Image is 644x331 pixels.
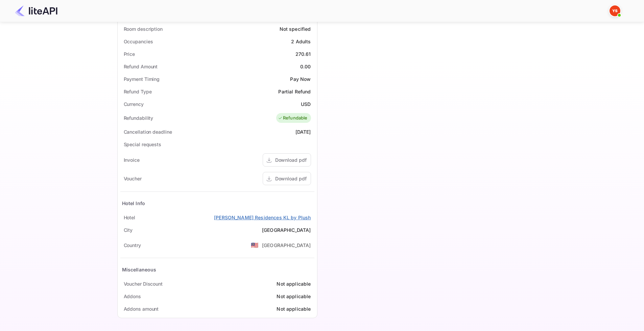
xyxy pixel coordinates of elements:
[610,5,620,16] img: Yandex Support
[124,280,163,287] div: Voucher Discount
[295,128,311,135] div: [DATE]
[275,175,307,182] div: Download pdf
[280,25,311,32] div: Not specified
[124,101,144,108] div: Currency
[278,88,311,95] div: Partial Refund
[124,305,159,312] div: Addons amount
[124,214,136,221] div: Hotel
[122,266,157,273] div: Miscellaneous
[277,305,311,312] div: Not applicable
[295,50,311,58] div: 270.61
[124,75,160,83] div: Payment Timing
[277,280,311,287] div: Not applicable
[124,63,158,70] div: Refund Amount
[214,214,311,221] a: [PERSON_NAME] Residences KL by Plush
[122,200,145,207] div: Hotel Info
[301,101,311,108] div: USD
[262,242,311,249] div: [GEOGRAPHIC_DATA]
[124,175,142,182] div: Voucher
[251,239,259,251] span: United States
[291,38,311,45] div: 2 Adults
[278,115,308,122] div: Refundable
[275,156,307,163] div: Download pdf
[124,141,161,148] div: Special requests
[124,114,153,122] div: Refundability
[262,226,311,234] div: [GEOGRAPHIC_DATA]
[15,5,57,16] img: LiteAPI Logo
[124,226,133,234] div: City
[300,63,311,70] div: 0.00
[124,50,135,58] div: Price
[124,25,163,32] div: Room description
[124,293,141,300] div: Addons
[124,242,141,249] div: Country
[290,75,311,83] div: Pay Now
[124,128,172,135] div: Cancellation deadline
[124,156,140,163] div: Invoice
[124,38,153,45] div: Occupancies
[124,88,152,95] div: Refund Type
[277,293,311,300] div: Not applicable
